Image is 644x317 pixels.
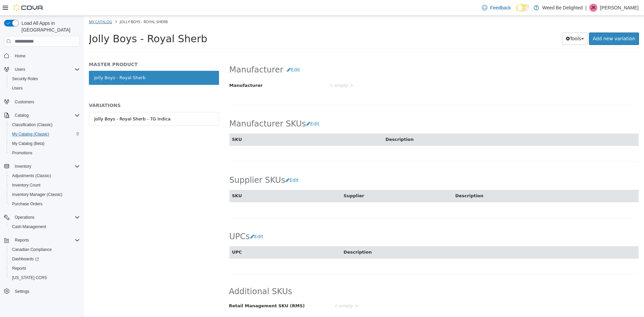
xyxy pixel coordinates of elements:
[7,129,83,139] button: My Catalog (Classic)
[9,181,43,189] a: Inventory Count
[12,141,45,146] span: My Catalog (Beta)
[7,74,83,84] button: Security Roles
[7,264,83,273] button: Reports
[146,67,179,72] span: Manufacturer
[7,120,83,129] button: Classification (Classic)
[15,67,25,72] span: Users
[201,158,218,171] button: Edit
[9,246,54,254] a: Canadian Compliance
[9,130,80,138] span: My Catalog (Classic)
[146,215,183,227] h2: UPCs
[12,213,37,221] button: Operations
[9,75,80,83] span: Security Roles
[5,17,123,29] span: Jolly Boys - Royal Sherb
[12,287,32,296] a: Settings
[12,236,32,244] button: Reports
[19,20,80,33] span: Load All Apps in [GEOGRAPHIC_DATA]
[15,289,29,294] span: Settings
[148,177,158,182] span: SKU
[12,98,80,106] span: Customers
[600,4,639,12] p: [PERSON_NAME]
[7,245,83,254] button: Canadian Compliance
[12,173,51,178] span: Adjustments (Classic)
[9,140,47,148] a: My Catalog (Beta)
[9,172,80,180] span: Adjustments (Classic)
[12,65,80,73] span: Users
[1,162,83,171] button: Inventory
[591,4,596,12] span: JK
[542,4,583,12] p: Weed Be Delighted
[9,191,80,199] span: Inventory Manager (Classic)
[1,51,83,60] button: Home
[12,86,22,91] span: Users
[15,164,31,169] span: Inventory
[12,236,80,244] span: Reports
[36,3,84,8] span: Jolly Boys - Royal Sherb
[9,200,45,208] a: Purchase Orders
[505,17,555,29] a: Add new variation
[166,215,183,227] button: Edit
[260,234,288,239] span: Description
[1,65,83,74] button: Users
[9,149,35,157] a: Promotions
[1,286,83,296] button: Settings
[9,223,80,231] span: Cash Management
[199,48,220,60] button: Edit
[12,162,80,170] span: Inventory
[1,235,83,245] button: Reports
[12,122,53,127] span: Classification (Classic)
[12,52,28,60] a: Home
[302,121,330,126] span: Description
[7,222,83,231] button: Cash Management
[7,190,83,199] button: Inventory Manager (Classic)
[371,177,399,182] span: Description
[12,192,62,197] span: Inventory Manager (Classic)
[5,3,28,8] a: My Catalog
[9,84,25,92] a: Users
[15,99,34,105] span: Customers
[10,100,87,107] div: Jolly Boys - Royal Sherb - 7G Indica
[7,199,83,209] button: Purchase Orders
[9,121,55,129] a: Classification (Classic)
[12,224,46,229] span: Cash Management
[9,181,80,189] span: Inventory Count
[9,149,80,157] span: Promotions
[516,4,530,11] input: Dark Mode
[222,102,239,114] button: Edit
[4,48,80,314] nav: Complex example
[15,215,35,220] span: Operations
[15,237,29,243] span: Reports
[12,201,43,207] span: Purchase Orders
[15,53,25,59] span: Home
[12,162,34,170] button: Inventory
[5,46,135,52] h5: MASTER PRODUCT
[9,75,41,83] a: Security Roles
[9,274,50,282] a: [US_STATE] CCRS
[13,4,44,11] img: Cova
[9,246,80,254] span: Canadian Compliance
[9,223,49,231] a: Cash Management
[7,254,83,264] a: Dashboards
[12,256,39,262] span: Dashboards
[9,172,54,180] a: Adjustments (Classic)
[12,213,80,221] span: Operations
[245,64,525,76] div: < empty >
[7,180,83,190] button: Inventory Count
[9,191,65,199] a: Inventory Manager (Classic)
[12,51,80,60] span: Home
[9,264,80,272] span: Reports
[245,284,560,296] div: < empty >
[12,247,52,252] span: Canadian Compliance
[146,102,239,114] h2: Manufacturer SKUs
[12,287,80,296] span: Settings
[9,255,80,263] span: Dashboards
[9,121,80,129] span: Classification (Classic)
[12,76,38,82] span: Security Roles
[12,111,31,119] button: Catalog
[146,48,555,60] h2: Manufacturer
[9,84,80,92] span: Users
[148,234,158,239] span: UPC
[585,4,587,12] p: |
[478,17,504,29] button: Tools
[12,266,26,271] span: Reports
